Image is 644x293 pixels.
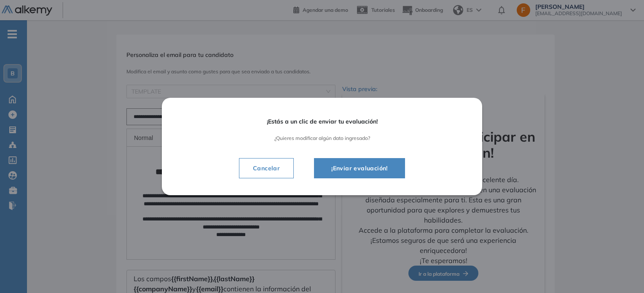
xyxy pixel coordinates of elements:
span: ¡Enviar evaluación! [325,163,394,173]
span: ¡Estás a un clic de enviar tu evaluación! [185,118,459,125]
iframe: Chat Widget [602,253,644,293]
button: Cancelar [239,158,294,178]
span: ¿Quieres modificar algún dato ingresado? [185,135,459,141]
div: Widget de chat [602,253,644,293]
button: ¡Enviar evaluación! [314,158,405,178]
span: Cancelar [246,163,287,173]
